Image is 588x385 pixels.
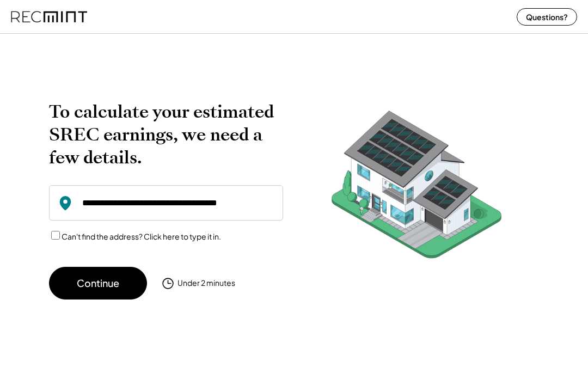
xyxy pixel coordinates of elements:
[177,278,235,289] div: Under 2 minutes
[49,100,283,169] h2: To calculate your estimated SREC earnings, we need a few details.
[310,100,523,275] img: RecMintArtboard%207.png
[62,231,221,241] label: Can't find the address? Click here to type it in.
[11,2,87,31] img: recmint-logotype%403x%20%281%29.jpeg
[517,8,577,26] button: Questions?
[49,267,147,300] button: Continue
